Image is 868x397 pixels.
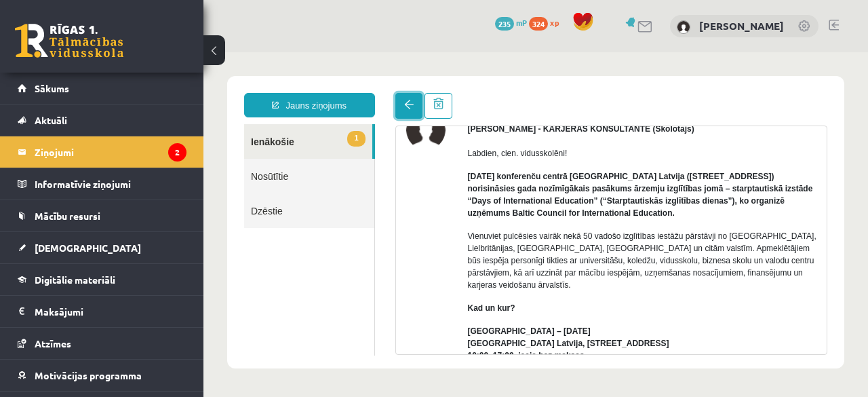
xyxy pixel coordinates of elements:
a: 235 mP [495,17,527,28]
strong: [DATE] konferenču centrā [GEOGRAPHIC_DATA] Latvija ([STREET_ADDRESS]) norisināsies gada nozīmīgāk... [264,119,610,166]
span: [DEMOGRAPHIC_DATA] [35,242,141,254]
span: xp [550,17,559,28]
a: Mācību resursi [18,200,186,231]
legend: Maksājumi [35,296,186,327]
a: Informatīvie ziņojumi [18,168,186,200]
a: 1Ienākošie [41,72,169,107]
a: 324 xp [529,17,566,28]
strong: [GEOGRAPHIC_DATA] – [DATE] [GEOGRAPHIC_DATA] Latvija, [STREET_ADDRESS] 10:00–17:00, ieeja bez maksas [264,274,466,308]
a: Dzēstie [41,141,171,176]
legend: Ziņojumi [35,136,186,168]
strong: [PERSON_NAME] - KARJERAS KONSULTANTE (Skolotājs) [264,72,491,81]
p: Labdien, cien. vidusskolēni! [264,95,614,107]
span: 1 [144,79,161,94]
a: Aktuāli [18,105,186,136]
a: Sākums [18,73,186,104]
span: Aktuāli [35,114,67,126]
span: Digitālie materiāli [35,273,115,286]
p: Vienuviet pulcēsies vairāk nekā 50 vadošo izglītības iestāžu pārstāvji no [GEOGRAPHIC_DATA], Liel... [264,178,614,239]
a: Atzīmes [18,328,186,359]
a: [PERSON_NAME] [699,19,784,33]
strong: Kad un kur? [264,251,312,261]
a: [DEMOGRAPHIC_DATA] [18,232,186,263]
span: Motivācijas programma [35,369,142,381]
i: 2 [168,143,186,162]
a: Motivācijas programma [18,360,186,391]
span: mP [516,17,527,28]
a: Jauns ziņojums [41,41,172,65]
span: 235 [495,17,514,31]
a: Ziņojumi2 [18,136,186,168]
a: Maksājumi [18,296,186,327]
span: Sākums [35,82,69,94]
a: Rīgas 1. Tālmācības vidusskola [15,24,123,58]
img: Dominiks Kozlovskis [677,20,690,34]
a: Nosūtītie [41,107,171,141]
span: 324 [529,17,548,31]
img: Karīna Saveļjeva - KARJERAS KONSULTANTE [203,58,242,98]
legend: Informatīvie ziņojumi [35,168,186,200]
span: Mācību resursi [35,210,100,222]
span: Atzīmes [35,337,71,349]
a: Digitālie materiāli [18,264,186,295]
